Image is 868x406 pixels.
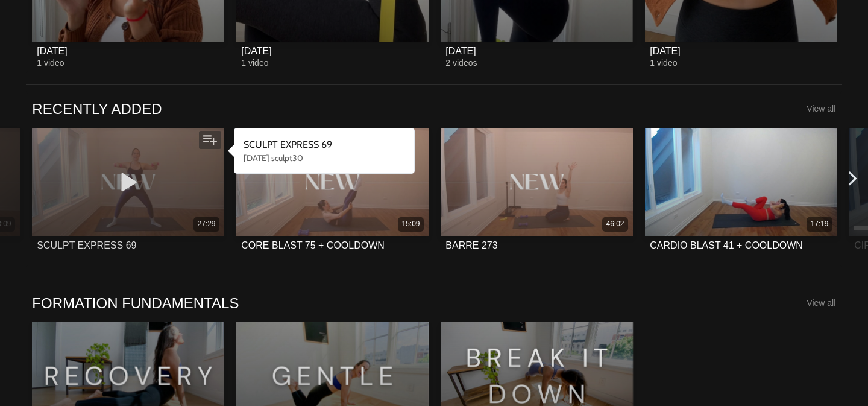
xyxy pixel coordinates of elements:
[241,239,385,251] div: CORE BLAST 75 + COOLDOWN
[244,152,405,164] div: [DATE] sculpt30
[807,298,835,308] a: View all
[244,139,332,150] strong: SCULPT EXPRESS 69
[645,128,837,261] a: CARDIO BLAST 41 + COOLDOWN17:19CARDIO BLAST 41 + COOLDOWN
[37,45,67,57] div: [DATE]
[236,128,429,261] a: CORE BLAST 75 + COOLDOWN15:09CORE BLAST 75 + COOLDOWN
[445,45,476,57] div: [DATE]
[650,58,677,68] span: 1 video
[650,45,680,57] div: [DATE]
[445,239,497,251] div: BARRE 273
[241,45,271,57] div: [DATE]
[811,219,829,229] div: 17:19
[241,58,268,68] span: 1 video
[37,239,136,251] div: SCULPT EXPRESS 69
[807,104,835,113] a: View all
[198,219,216,229] div: 27:29
[199,131,221,149] button: Add to my list
[37,58,64,68] span: 1 video
[650,239,803,251] div: CARDIO BLAST 41 + COOLDOWN
[445,58,477,68] span: 2 videos
[32,128,224,261] a: SCULPT EXPRESS 6927:29SCULPT EXPRESS 69
[32,294,239,312] a: FORMATION FUNDAMENTALS
[606,219,624,229] div: 46:02
[402,219,420,229] div: 15:09
[32,100,162,118] a: RECENTLY ADDED
[441,128,633,261] a: BARRE 27346:02BARRE 273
